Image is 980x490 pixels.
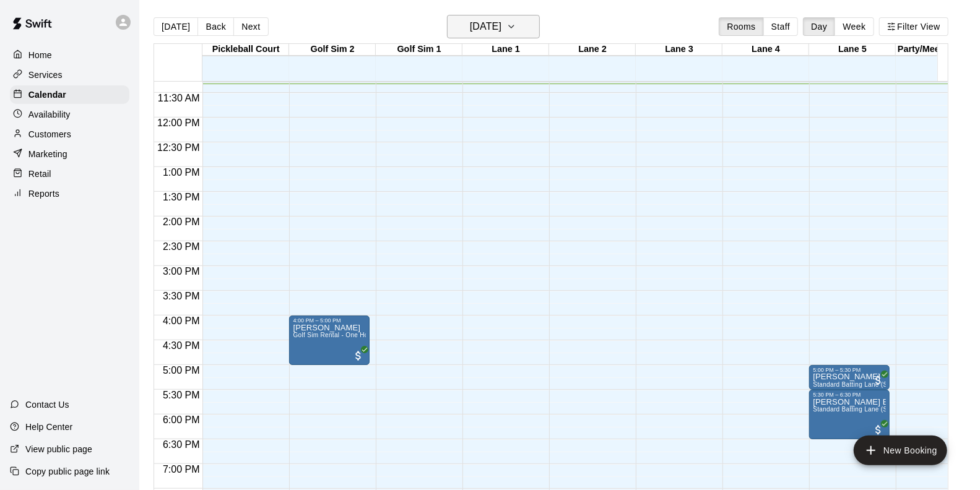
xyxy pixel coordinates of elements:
[154,17,198,36] button: [DATE]
[25,421,72,433] p: Help Center
[803,17,835,36] button: Day
[10,105,129,124] a: Availability
[154,118,202,128] span: 12:00 PM
[160,316,203,326] span: 4:00 PM
[813,406,943,413] span: Standard Batting Lane (Softball or Baseball)
[160,415,203,425] span: 6:00 PM
[160,266,203,277] span: 3:00 PM
[28,168,51,180] p: Retail
[233,17,268,36] button: Next
[10,125,129,144] a: Customers
[809,44,896,56] div: Lane 5
[28,148,67,160] p: Marketing
[763,17,799,36] button: Staff
[28,108,71,121] p: Availability
[293,332,374,338] span: Golf Sim Rental - One Hour
[28,88,66,101] p: Calendar
[462,44,549,56] div: Lane 1
[447,15,540,38] button: [DATE]
[160,291,203,301] span: 3:30 PM
[160,192,203,202] span: 1:30 PM
[813,392,886,398] div: 5:30 PM – 6:30 PM
[10,184,129,203] a: Reports
[719,17,763,36] button: Rooms
[160,439,203,450] span: 6:30 PM
[293,317,366,324] div: 4:00 PM – 5:00 PM
[289,44,376,56] div: Golf Sim 2
[28,49,52,61] p: Home
[10,165,129,183] a: Retail
[160,390,203,400] span: 5:30 PM
[154,142,202,153] span: 12:30 PM
[809,390,890,439] div: 5:30 PM – 6:30 PM: Cooper Boogess
[160,217,203,227] span: 2:00 PM
[879,17,948,36] button: Filter View
[352,350,365,362] span: All customers have paid
[10,66,129,84] a: Services
[25,398,69,411] p: Contact Us
[25,443,92,455] p: View public page
[376,44,462,56] div: Golf Sim 1
[160,340,203,351] span: 4:30 PM
[636,44,722,56] div: Lane 3
[10,145,129,163] a: Marketing
[813,381,943,388] span: Standard Batting Lane (Softball or Baseball)
[160,167,203,178] span: 1:00 PM
[722,44,809,56] div: Lane 4
[813,367,886,373] div: 5:00 PM – 5:30 PM
[28,69,63,81] p: Services
[28,128,71,140] p: Customers
[28,187,59,200] p: Reports
[160,241,203,252] span: 2:30 PM
[10,46,129,64] a: Home
[872,374,885,387] span: All customers have paid
[289,316,370,365] div: 4:00 PM – 5:00 PM: Golf Sim Rental - One Hour
[155,93,203,103] span: 11:30 AM
[202,44,289,56] div: Pickleball Court
[470,18,501,35] h6: [DATE]
[854,436,947,465] button: add
[872,424,885,436] span: All customers have paid
[197,17,234,36] button: Back
[835,17,874,36] button: Week
[25,465,110,478] p: Copy public page link
[160,365,203,376] span: 5:00 PM
[809,365,890,390] div: 5:00 PM – 5:30 PM: Brock Gomila
[160,464,203,475] span: 7:00 PM
[549,44,636,56] div: Lane 2
[10,85,129,104] a: Calendar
